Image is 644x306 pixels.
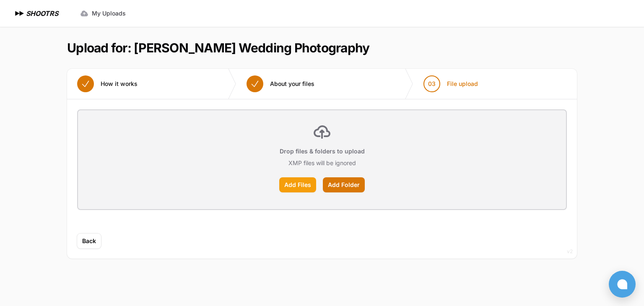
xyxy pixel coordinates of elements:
[82,237,96,245] span: Back
[93,49,141,55] div: Keywords by Traffic
[83,49,90,55] img: tab_keywords_by_traffic_grey.svg
[67,69,148,99] button: How it works
[75,6,131,21] a: My Uploads
[77,233,101,249] button: Back
[22,22,92,29] div: Domain: [DOMAIN_NAME]
[92,9,126,18] span: My Uploads
[26,8,58,18] h1: SHOOTRS
[279,177,316,192] label: Add Files
[280,147,365,156] p: Drop files & folders to upload
[23,49,29,55] img: tab_domain_overview_orange.svg
[288,159,356,167] p: XMP files will be ignored
[447,80,478,88] span: File upload
[32,49,75,55] div: Domain Overview
[13,8,26,18] img: SHOOTRS
[67,40,369,55] h1: Upload for: [PERSON_NAME] Wedding Photography
[101,80,138,88] span: How it works
[236,69,325,99] button: About your files
[428,80,436,88] span: 03
[270,80,314,88] span: About your files
[567,246,573,257] div: v2
[13,22,20,29] img: website_grey.svg
[13,13,20,20] img: logo_orange.svg
[13,8,58,18] a: SHOOTRS SHOOTRS
[323,177,365,192] label: Add Folder
[609,271,636,298] button: Open chat window
[23,13,41,20] div: v 4.0.25
[413,69,488,99] button: 03 File upload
